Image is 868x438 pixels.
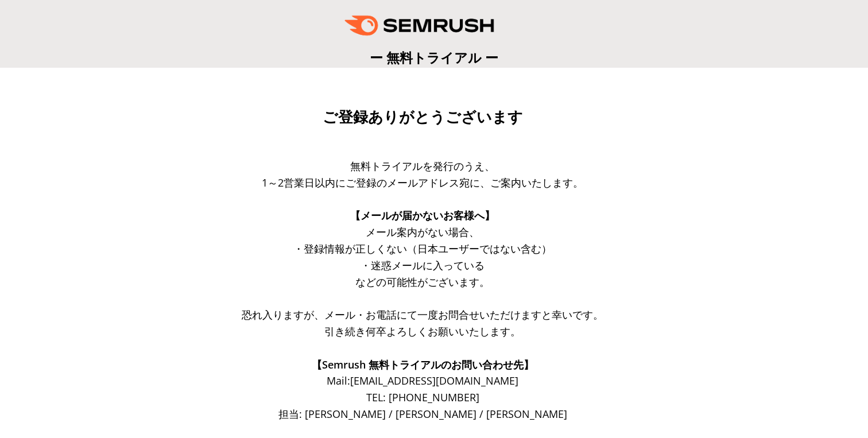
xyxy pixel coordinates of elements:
span: ・登録情報が正しくない（日本ユーザーではない含む） [293,242,552,255]
span: 1～2営業日以内にご登録のメールアドレス宛に、ご案内いたします。 [262,176,583,189]
span: ・迷惑メールに入っている [361,258,485,272]
span: 恐れ入りますが、メール・お電話にて一度お問合せいただけますと幸いです。 [242,308,603,321]
span: ご登録ありがとうございます [323,108,523,126]
span: ー 無料トライアル ー [370,48,498,67]
span: 【Semrush 無料トライアルのお問い合わせ先】 [312,358,534,371]
span: メール案内がない場合、 [366,225,479,239]
span: などの可能性がございます。 [355,275,490,289]
span: 引き続き何卒よろしくお願いいたします。 [324,324,521,338]
span: 【メールが届かないお客様へ】 [350,208,495,222]
span: 担当: [PERSON_NAME] / [PERSON_NAME] / [PERSON_NAME] [278,407,567,421]
span: 無料トライアルを発行のうえ、 [350,159,495,173]
span: TEL: [PHONE_NUMBER] [366,390,479,404]
span: Mail: [EMAIL_ADDRESS][DOMAIN_NAME] [327,374,518,387]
